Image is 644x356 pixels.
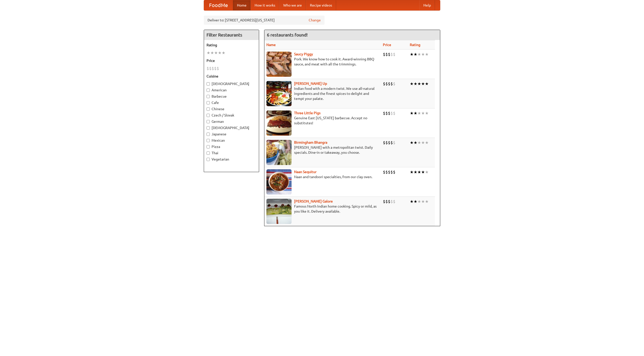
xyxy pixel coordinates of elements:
[207,88,256,93] label: American
[233,0,251,10] a: Home
[388,169,390,175] li: $
[383,169,385,175] li: $
[383,81,385,87] li: $
[390,81,393,87] li: $
[414,52,417,57] li: ★
[222,50,225,56] li: ★
[207,81,256,86] label: [DEMOGRAPHIC_DATA]
[383,43,391,47] a: Price
[207,82,210,86] input: [DEMOGRAPHIC_DATA]
[204,30,259,40] h4: Filter Restaurants
[393,52,395,57] li: $
[266,169,292,194] img: naansequitur.jpg
[414,169,417,175] li: ★
[266,81,292,106] img: curryup.jpg
[294,111,320,115] a: Three Little Pigs
[306,0,336,10] a: Recipe videos
[207,120,210,123] input: German
[390,110,393,116] li: $
[421,52,425,57] li: ★
[207,133,210,136] input: Japanese
[207,145,210,148] input: Pizza
[207,144,256,149] label: Pizza
[417,81,421,87] li: ★
[421,199,425,204] li: ★
[294,140,327,144] a: Birmingham Bhangra
[218,50,222,56] li: ★
[266,86,379,101] p: Indian food with a modern twist. We use all-natural ingredients and the finest spices to delight ...
[266,140,292,165] img: bhangra.jpg
[388,110,390,116] li: $
[207,101,210,104] input: Cafe
[266,115,379,126] p: Genuine East [US_STATE] barbecue. Accept no substitutes!
[207,151,210,155] input: Thai
[388,81,390,87] li: $
[421,169,425,175] li: ★
[207,50,210,56] li: ★
[207,74,256,79] h5: Cuisine
[309,18,321,23] a: Change
[414,199,417,204] li: ★
[207,66,209,71] li: $
[393,140,395,145] li: $
[207,138,256,143] label: Mexican
[266,204,379,214] p: Famous North Indian home cooking. Spicy or mild, as you like it. Delivery available.
[390,140,393,145] li: $
[390,52,393,57] li: $
[425,110,429,116] li: ★
[425,199,429,204] li: ★
[393,199,395,204] li: $
[383,52,385,57] li: $
[207,132,256,137] label: Japanese
[425,140,429,145] li: ★
[294,199,333,203] a: [PERSON_NAME] Galore
[294,170,316,174] b: Naan Sequitur
[414,140,417,145] li: ★
[421,110,425,116] li: ★
[207,125,256,130] label: [DEMOGRAPHIC_DATA]
[207,150,256,155] label: Thai
[385,199,388,204] li: $
[212,66,214,71] li: $
[388,140,390,145] li: $
[385,52,388,57] li: $
[217,66,219,71] li: $
[383,110,385,116] li: $
[393,81,395,87] li: $
[390,169,393,175] li: $
[410,199,414,204] li: ★
[251,0,279,10] a: How it works
[207,100,256,105] label: Cafe
[410,110,414,116] li: ★
[410,140,414,145] li: ★
[294,82,327,86] b: [PERSON_NAME] Up
[414,110,417,116] li: ★
[294,52,313,56] a: Saucy Piggy
[209,66,212,71] li: $
[266,52,292,77] img: saucy.jpg
[425,169,429,175] li: ★
[414,81,417,87] li: ★
[417,169,421,175] li: ★
[207,106,256,111] label: Chinese
[266,110,292,136] img: littlepigs.jpg
[207,95,210,98] input: Barbecue
[207,89,210,92] input: American
[421,140,425,145] li: ★
[207,113,256,118] label: Czech / Slovak
[267,32,308,37] ng-pluralize: 6 restaurants found!
[207,158,210,161] input: Vegetarian
[207,58,256,63] h5: Price
[417,52,421,57] li: ★
[393,169,395,175] li: $
[393,110,395,116] li: $
[207,157,256,162] label: Vegetarian
[390,199,393,204] li: $
[266,57,379,67] p: Pork. We know how to cook it. Award-winning BBQ sauce, and meat with all the trimmings.
[425,81,429,87] li: ★
[419,0,435,10] a: Help
[207,139,210,142] input: Mexican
